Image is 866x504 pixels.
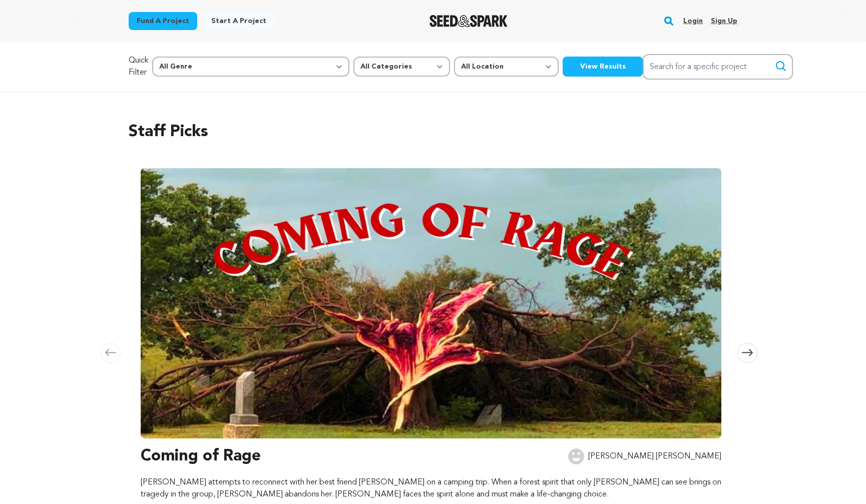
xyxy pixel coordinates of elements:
p: Quick Filter [129,55,148,79]
a: Fund a project [129,12,197,30]
h2: Staff Picks [129,120,737,144]
a: Start a project [203,12,274,30]
button: View Results [563,57,643,77]
a: Sign up [711,13,737,29]
img: Coming of Rage image [141,168,721,438]
a: Login [683,13,703,29]
a: Seed&Spark Homepage [429,15,508,27]
img: Seed&Spark Logo Dark Mode [429,15,508,27]
h3: Coming of Rage [141,444,261,468]
input: Search for a specific project [643,54,793,80]
p: [PERSON_NAME] [PERSON_NAME] [588,450,721,462]
p: [PERSON_NAME] attempts to reconnect with her best friend [PERSON_NAME] on a camping trip. When a ... [141,476,721,500]
img: user.png [568,448,584,464]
